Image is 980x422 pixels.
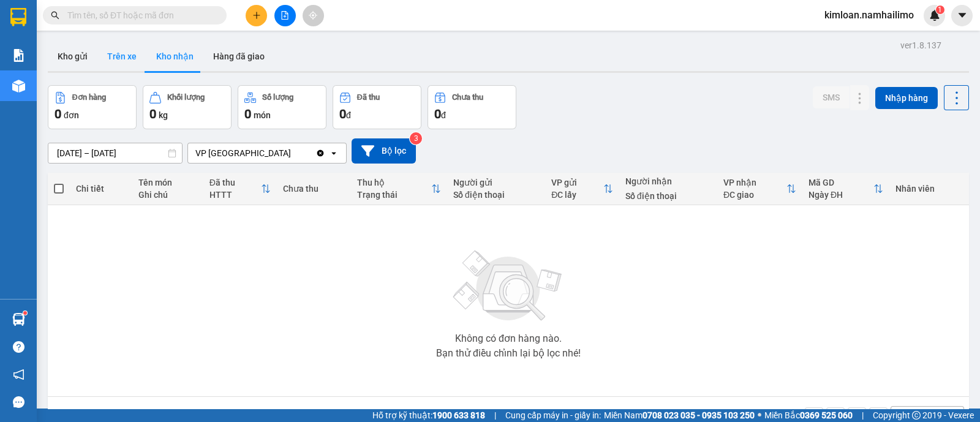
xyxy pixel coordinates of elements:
[262,93,293,102] div: Số lượng
[339,107,346,121] span: 0
[625,176,711,186] div: Người nhận
[159,110,168,120] span: kg
[938,6,942,14] span: 1
[315,148,325,158] svg: Clear value
[309,11,317,20] span: aim
[209,178,262,187] div: Đã thu
[723,190,786,200] div: ĐC giao
[357,190,431,200] div: Trạng thái
[410,132,422,145] sup: 3
[643,410,755,420] strong: 0708 023 035 - 0935 103 250
[203,42,274,71] button: Hàng đã giao
[372,409,485,422] span: Hỗ trợ kỹ thuật:
[436,349,581,358] div: Bạn thử điều chỉnh lại bộ lọc nhé!
[146,42,203,71] button: Kho nhận
[51,11,59,20] span: search
[551,190,603,200] div: ĐC lấy
[12,313,25,326] img: warehouse-icon
[6,66,85,80] li: VP VP chợ Mũi Né
[346,110,351,120] span: đ
[48,85,137,129] button: Đơn hàng0đơn
[149,107,156,121] span: 0
[6,6,178,52] li: Nam Hải Limousine
[6,82,15,91] span: environment
[252,11,261,20] span: plus
[505,409,601,422] span: Cung cấp máy in - giấy in:
[764,409,853,422] span: Miền Bắc
[912,411,921,420] span: copyright
[274,5,296,26] button: file-add
[809,178,873,187] div: Mã GD
[238,85,326,129] button: Số lượng0món
[85,66,163,107] li: VP VP [PERSON_NAME] Lão
[167,93,205,102] div: Khối lượng
[303,5,324,26] button: aim
[13,396,24,408] span: message
[283,184,344,194] div: Chưa thu
[209,190,262,200] div: HTTT
[13,341,24,353] span: question-circle
[203,173,277,205] th: Toggle SortBy
[813,86,850,108] button: SMS
[48,143,182,163] input: Select a date range.
[97,42,146,71] button: Trên xe
[329,148,339,158] svg: open
[895,184,963,194] div: Nhân viên
[957,10,968,21] span: caret-down
[281,11,289,20] span: file-add
[717,173,802,205] th: Toggle SortBy
[809,190,873,200] div: Ngày ĐH
[357,178,431,187] div: Thu hộ
[55,107,61,121] span: 0
[453,190,539,200] div: Số điện thoại
[862,409,864,422] span: |
[432,410,485,420] strong: 1900 633 818
[351,173,447,205] th: Toggle SortBy
[936,6,944,14] sup: 1
[441,110,446,120] span: đ
[875,87,938,109] button: Nhập hàng
[10,8,26,26] img: logo-vxr
[815,7,924,23] span: kimloan.namhailimo
[434,107,441,121] span: 0
[723,178,786,187] div: VP nhận
[292,147,293,159] input: Selected VP chợ Mũi Né.
[246,5,267,26] button: plus
[452,93,483,102] div: Chưa thu
[76,184,126,194] div: Chi tiết
[545,173,619,205] th: Toggle SortBy
[138,190,197,200] div: Ghi chú
[455,334,562,344] div: Không có đơn hàng nào.
[551,178,603,187] div: VP gửi
[800,410,853,420] strong: 0369 525 060
[195,147,291,159] div: VP [GEOGRAPHIC_DATA]
[244,107,251,121] span: 0
[13,369,24,380] span: notification
[604,409,755,422] span: Miền Nam
[900,39,941,52] div: ver 1.8.137
[6,6,49,49] img: logo.jpg
[494,409,496,422] span: |
[143,85,232,129] button: Khối lượng0kg
[64,110,79,120] span: đơn
[254,110,271,120] span: món
[447,243,570,329] img: svg+xml;base64,PHN2ZyBjbGFzcz0ibGlzdC1wbHVnX19zdmciIHhtbG5zPSJodHRwOi8vd3d3LnczLm9yZy8yMDAwL3N2Zy...
[352,138,416,164] button: Bộ lọc
[453,178,539,187] div: Người gửi
[23,311,27,315] sup: 1
[67,9,212,22] input: Tìm tên, số ĐT hoặc mã đơn
[951,5,973,26] button: caret-down
[802,173,889,205] th: Toggle SortBy
[929,10,940,21] img: icon-new-feature
[428,85,516,129] button: Chưa thu0đ
[12,80,25,92] img: warehouse-icon
[357,93,380,102] div: Đã thu
[138,178,197,187] div: Tên món
[12,49,25,62] img: solution-icon
[625,191,711,201] div: Số điện thoại
[48,42,97,71] button: Kho gửi
[758,413,761,418] span: ⚪️
[72,93,106,102] div: Đơn hàng
[333,85,421,129] button: Đã thu0đ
